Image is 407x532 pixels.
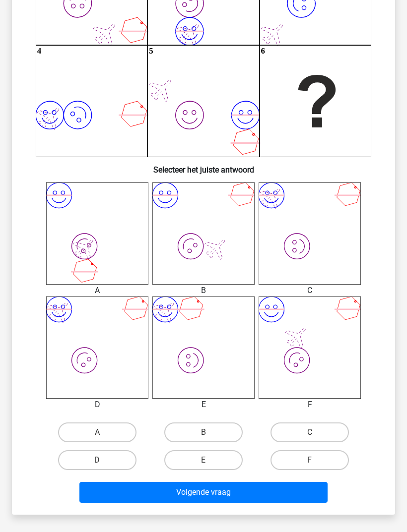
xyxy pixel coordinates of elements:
label: E [164,450,243,470]
label: B [164,422,243,442]
div: F [251,399,368,411]
label: C [271,422,349,442]
div: E [145,399,262,411]
div: D [39,399,156,411]
text: 4 [37,46,42,56]
text: 6 [261,46,265,56]
div: B [145,285,262,296]
label: A [58,422,136,442]
h6: Selecteer het juiste antwoord [28,157,379,175]
button: Volgende vraag [79,482,328,503]
div: A [39,285,156,296]
label: D [58,450,136,470]
label: F [271,450,349,470]
div: C [251,285,368,296]
text: 5 [149,46,153,56]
